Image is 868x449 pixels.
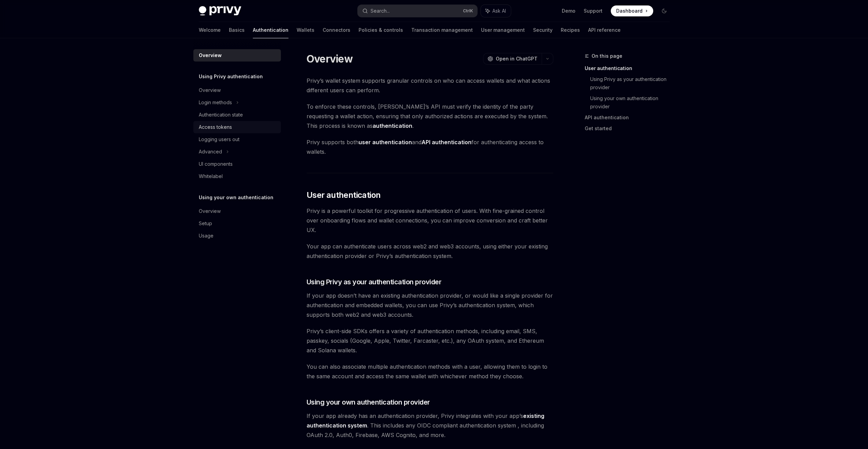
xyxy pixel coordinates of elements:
[307,242,553,261] span: Your app can authenticate users across web2 and web3 accounts, using either your existing authent...
[611,5,653,16] a: Dashboard
[562,8,575,14] a: Demo
[307,102,553,131] span: To enforce these controls, [PERSON_NAME]’s API must verify the identity of the party requesting a...
[585,112,675,123] a: API authentication
[193,133,281,146] a: Logging users out
[253,22,288,38] a: Authentication
[199,160,233,168] div: UI components
[199,6,241,16] img: dark logo
[297,22,314,38] a: Wallets
[371,7,390,15] div: Search...
[359,22,403,38] a: Policies & controls
[199,72,263,81] h5: Using Privy authentication
[199,123,232,131] div: Access tokens
[358,5,477,17] button: Search...CtrlK
[307,411,553,440] span: If your app already has an authentication provider, Privy integrates with your app’s . This inclu...
[492,8,506,14] span: Ask AI
[199,86,221,94] div: Overview
[373,122,412,129] strong: authentication
[193,205,281,217] a: Overview
[199,232,213,240] div: Usage
[307,362,553,381] span: You can also associate multiple authentication methods with a user, allowing them to login to the...
[199,148,222,156] div: Advanced
[193,84,281,96] a: Overview
[199,111,243,119] div: Authentication state
[193,170,281,182] a: Whitelabel
[199,219,212,228] div: Setup
[307,277,442,287] span: Using Privy as your authentication provider
[229,22,245,38] a: Basics
[307,137,553,157] span: Privy supports both and for authenticating access to wallets.
[592,52,622,60] span: On this page
[323,22,350,38] a: Connectors
[199,172,223,180] div: Whitelabel
[307,53,353,65] h1: Overview
[590,74,675,93] a: Using Privy as your authentication provider
[616,8,643,14] span: Dashboard
[199,193,273,202] h5: Using your own authentication
[422,139,471,146] strong: API authentication
[481,5,511,17] button: Ask AI
[199,135,239,144] div: Logging users out
[193,230,281,242] a: Usage
[463,8,473,14] span: Ctrl K
[483,53,542,65] button: Open in ChatGPT
[584,8,603,14] a: Support
[411,22,473,38] a: Transaction management
[585,63,675,74] a: User authentication
[193,49,281,62] a: Overview
[199,98,232,107] div: Login methods
[533,22,553,38] a: Security
[561,22,580,38] a: Recipes
[193,109,281,121] a: Authentication state
[659,5,670,16] button: Toggle dark mode
[307,190,381,201] span: User authentication
[481,22,525,38] a: User management
[199,207,221,215] div: Overview
[359,139,412,146] strong: user authentication
[193,158,281,170] a: UI components
[590,93,675,112] a: Using your own authentication provider
[199,22,221,38] a: Welcome
[307,397,430,407] span: Using your own authentication provider
[496,55,537,62] span: Open in ChatGPT
[588,22,621,38] a: API reference
[585,123,675,134] a: Get started
[307,206,553,235] span: Privy is a powerful toolkit for progressive authentication of users. With fine-grained control ov...
[199,51,222,59] div: Overview
[307,291,553,319] span: If your app doesn’t have an existing authentication provider, or would like a single provider for...
[307,76,553,95] span: Privy’s wallet system supports granular controls on who can access wallets and what actions diffe...
[193,217,281,230] a: Setup
[193,121,281,133] a: Access tokens
[307,326,553,355] span: Privy’s client-side SDKs offers a variety of authentication methods, including email, SMS, passke...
